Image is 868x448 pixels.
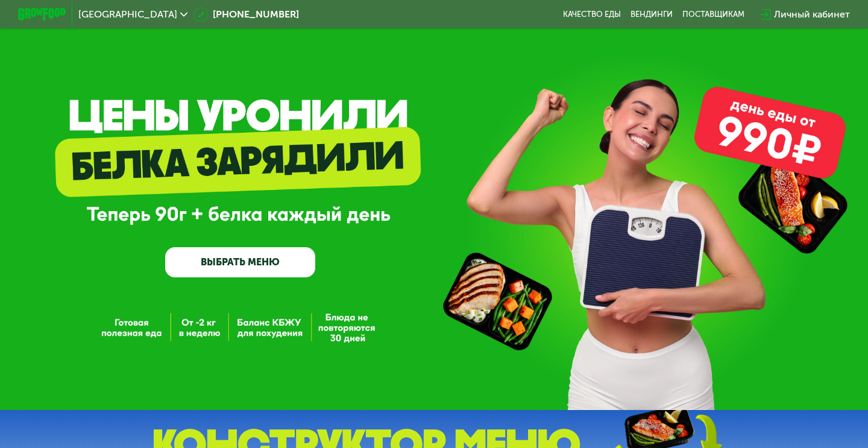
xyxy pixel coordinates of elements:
[682,10,744,19] div: поставщикам
[563,10,621,19] a: Качество еды
[165,247,315,277] a: ВЫБРАТЬ МЕНЮ
[193,7,299,22] a: [PHONE_NUMBER]
[631,10,673,19] a: Вендинги
[78,10,177,19] span: [GEOGRAPHIC_DATA]
[774,7,850,22] div: Личный кабинет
